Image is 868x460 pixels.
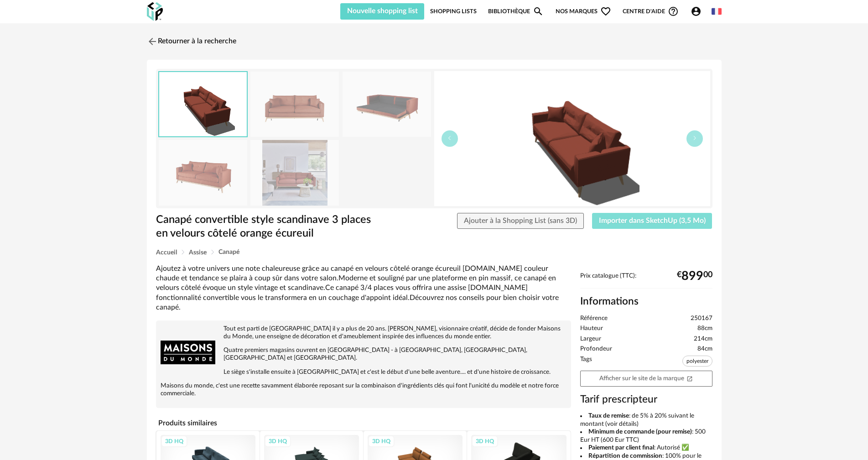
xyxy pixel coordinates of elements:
[250,140,339,205] img: canape-convertible-style-scandinave-3-places-en-velours-cotele-orange-ecureuil-1000-12-26-250167_...
[592,213,712,229] button: Importer dans SketchUp (3,5 Mo)
[623,6,679,17] span: Centre d'aideHelp Circle Outline icon
[580,356,592,369] span: Tags
[434,71,710,206] img: thumbnail.png
[472,435,498,447] div: 3D HQ
[147,31,236,52] a: Retourner à la recherche
[147,36,158,47] img: svg+xml;base64,PHN2ZyB3aWR0aD0iMjQiIGhlaWdodD0iMjQiIHZpZXdCb3g9IjAgMCAyNCAyNCIgZmlsbD0ibm9uZSIgeG...
[686,375,693,381] span: Open In New icon
[694,335,712,343] span: 214cm
[691,6,702,17] span: Account Circle icon
[161,368,567,376] p: Le siège s'installe ensuite à [GEOGRAPHIC_DATA] et c'est le début d'une belle aventure.... et d'u...
[600,6,611,17] span: Heart Outline icon
[347,7,418,15] span: Nouvelle shopping list
[156,249,712,256] div: Breadcrumb
[712,6,722,16] img: fr
[580,295,712,308] h2: Informations
[159,140,247,205] img: canape-convertible-style-scandinave-3-places-en-velours-cotele-orange-ecureuil-1000-12-26-250167_...
[580,428,712,444] li: : 500 Eur HT (600 Eur TTC)
[556,3,611,20] span: Nos marques
[156,213,383,241] h1: Canapé convertible style scandinave 3 places en velours côtelé orange écureuil
[161,325,215,380] img: brand logo
[580,335,601,343] span: Largeur
[580,393,712,406] h3: Tarif prescripteur
[161,346,567,362] p: Quatre premiers magasins ouvrent en [GEOGRAPHIC_DATA] - à [GEOGRAPHIC_DATA], [GEOGRAPHIC_DATA], [...
[580,444,712,452] li: : Autorisé ✅
[464,217,577,224] span: Ajouter à la Shopping List (sans 3D)
[580,272,712,289] div: Prix catalogue (TTC):
[218,249,239,255] span: Canapé
[588,413,629,419] b: Taux de remise
[697,345,712,353] span: 84cm
[668,6,679,17] span: Help Circle Outline icon
[599,217,706,224] span: Importer dans SketchUp (3,5 Mo)
[588,444,654,451] b: Paiement par client final
[340,3,425,20] button: Nouvelle shopping list
[677,273,712,280] div: € 00
[156,249,177,256] span: Accueil
[682,356,712,367] span: polyester
[488,3,544,20] a: BibliothèqueMagnify icon
[159,72,247,136] img: thumbnail.png
[161,435,187,447] div: 3D HQ
[580,325,603,333] span: Hauteur
[580,345,612,353] span: Profondeur
[588,429,692,435] b: Minimum de commande (pour remise)
[147,2,163,21] img: OXP
[580,371,712,387] a: Afficher sur le site de la marqueOpen In New icon
[430,3,477,20] a: Shopping Lists
[588,453,662,459] b: Répartition de commission
[681,273,703,280] span: 899
[533,6,544,17] span: Magnify icon
[697,325,712,333] span: 88cm
[580,315,608,323] span: Référence
[161,382,567,398] p: Maisons du monde, c'est une recette savamment élaborée reposant sur la combinaison d'ingrédients ...
[265,435,291,447] div: 3D HQ
[156,264,571,312] div: Ajoutez à votre univers une note chaleureuse grâce au canapé en velours côtelé orange écureuil [D...
[691,315,712,323] span: 250167
[250,72,339,137] img: canape-convertible-style-scandinave-3-places-en-velours-cotele-orange-ecureuil-1000-12-26-250167_...
[161,325,567,341] p: Tout est parti de [GEOGRAPHIC_DATA] il y a plus de 20 ans. [PERSON_NAME], visionnaire créatif, dé...
[457,213,584,229] button: Ajouter à la Shopping List (sans 3D)
[691,6,706,17] span: Account Circle icon
[156,416,571,430] h4: Produits similaires
[580,412,712,428] li: : de 5% à 20% suivant le montant (voir détails)
[189,249,207,256] span: Assise
[343,72,431,137] img: canape-convertible-style-scandinave-3-places-en-velours-cotele-orange-ecureuil-1000-12-26-250167_...
[368,435,395,447] div: 3D HQ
